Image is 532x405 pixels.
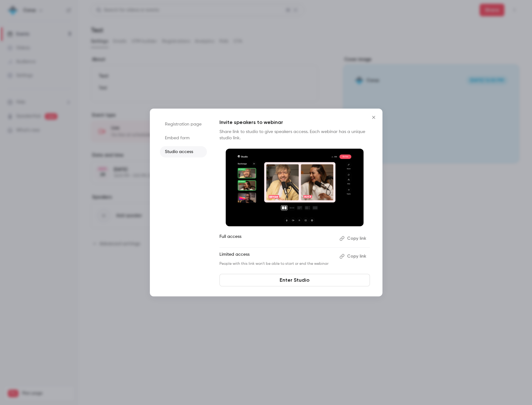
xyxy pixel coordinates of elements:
button: Close [367,111,380,124]
button: Copy link [337,251,370,261]
li: Embed form [160,132,207,144]
p: People with this link won't be able to start or end the webinar [219,261,334,266]
a: Enter Studio [219,274,370,286]
p: Invite speakers to webinar [219,119,370,126]
li: Registration page [160,119,207,130]
p: Limited access [219,251,334,261]
li: Studio access [160,146,207,157]
img: Invite speakers to webinar [226,149,364,226]
p: Share link to studio to give speakers access. Each webinar has a unique studio link. [219,129,370,141]
button: Copy link [337,233,370,244]
p: Full access [219,233,334,244]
